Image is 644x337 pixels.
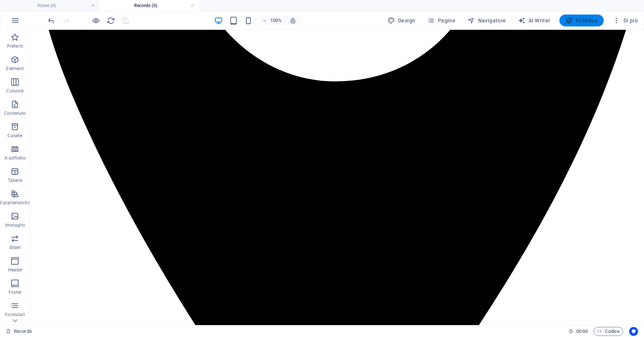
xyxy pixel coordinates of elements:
[5,222,25,228] p: Immagini
[4,110,26,116] p: Contenuto
[47,16,56,25] i: Annulla: Cambia testo (Ctrl+Z)
[565,17,598,24] span: Pubblica
[594,327,623,336] button: Codice
[259,16,285,25] button: 100%
[559,15,604,26] button: Pubblica
[8,177,22,183] p: Tabelle
[99,1,198,10] h4: Records (it)
[5,312,25,318] p: Formulari
[388,17,416,24] span: Design
[270,16,282,25] h6: 100%
[576,327,588,336] span: 00 00
[91,16,100,25] button: Clicca qui per lasciare la modalità di anteprima e continuare la modifica
[6,327,32,336] a: Fai clic per annullare la selezione. Doppio clic per aprire le pagine
[8,267,23,273] p: Header
[7,133,22,139] p: Caselle
[290,17,296,24] i: Quando ridimensioni, regola automaticamente il livello di zoom in modo che corrisponda al disposi...
[385,15,419,26] div: Design (Ctrl+Alt+Y)
[9,245,21,251] p: Slider
[4,155,26,161] p: A soffietto
[6,66,24,72] p: Elementi
[518,17,550,24] span: AI Writer
[464,15,509,26] button: Navigatore
[581,328,583,334] span: :
[424,15,458,26] button: Pagine
[613,17,638,24] span: Di più
[106,16,115,25] button: reload
[107,16,115,25] i: Ricarica la pagina
[610,15,641,26] button: Di più
[47,16,56,25] button: undo
[9,289,22,295] p: Footer
[6,88,23,94] p: Colonne
[467,17,506,24] span: Navigatore
[385,15,419,26] button: Design
[597,327,620,336] span: Codice
[629,327,638,336] button: Usercentrics
[568,327,588,336] h6: Tempo sessione
[427,17,455,24] span: Pagine
[515,15,553,26] button: AI Writer
[7,43,23,49] p: Preferiti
